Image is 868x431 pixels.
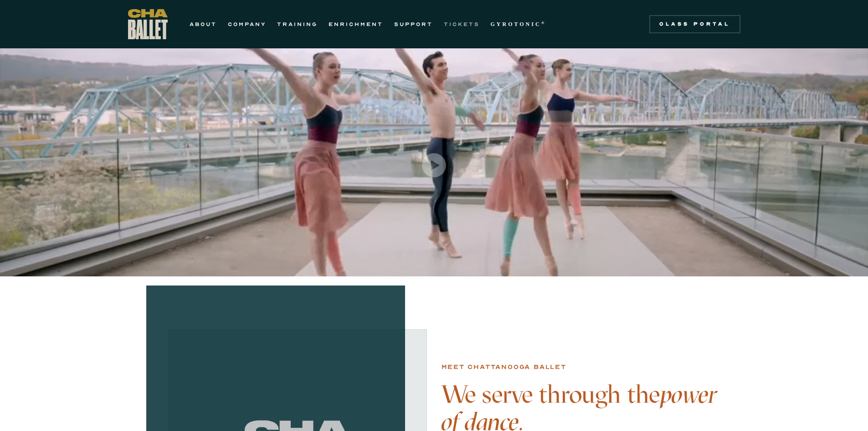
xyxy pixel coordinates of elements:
[649,15,740,33] a: Class Portal
[444,19,480,30] a: TICKETS
[228,19,266,30] a: COMPANY
[655,21,735,28] div: Class Portal
[190,19,217,30] a: ABOUT
[442,362,566,373] div: Meet chattanooga ballet
[491,21,541,27] strong: GYROTONIC
[277,19,318,30] a: TRAINING
[394,19,433,30] a: SUPPORT
[128,9,168,39] a: home
[491,19,546,30] a: GYROTONIC®
[329,19,383,30] a: ENRICHMENT
[541,21,546,25] sup: ®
